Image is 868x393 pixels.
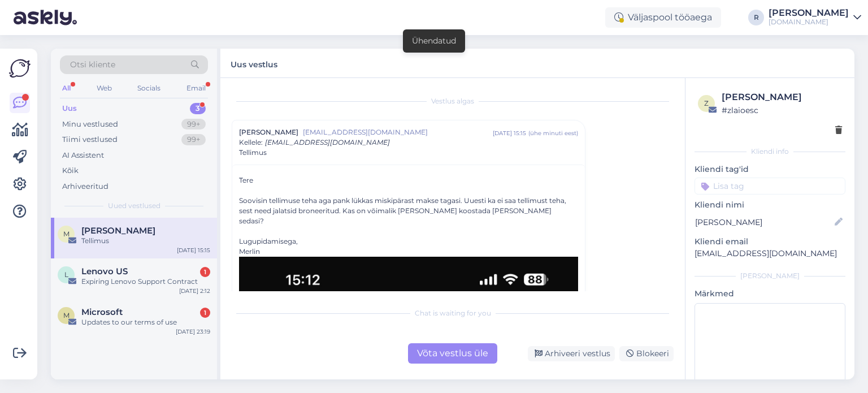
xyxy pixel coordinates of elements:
div: Vestlus algas [232,96,674,106]
div: Võta vestlus üle [408,343,497,364]
div: 3 [190,103,206,114]
div: 1 [200,267,210,277]
div: All [60,81,73,96]
span: M [63,230,70,238]
div: Blokeeri [619,346,674,361]
span: Tellimus [239,148,267,158]
div: [PERSON_NAME] [769,8,849,18]
div: Kliendi info [695,146,845,157]
div: Tellimus [81,236,210,246]
div: Uus [62,103,77,114]
p: [EMAIL_ADDRESS][DOMAIN_NAME] [695,248,845,260]
div: AI Assistent [62,150,104,161]
span: L [64,270,68,279]
div: Updates to our terms of use [81,317,210,327]
img: Askly Logo [9,58,31,79]
div: Lugupidamisega, [239,236,578,247]
span: M [63,311,70,319]
div: Arhiveeri vestlus [528,346,615,361]
div: [DATE] 23:19 [176,327,210,336]
div: Email [184,81,208,96]
div: [DATE] 15:15 [493,129,526,137]
span: Merlin Kirkmann [81,226,155,236]
div: Minu vestlused [62,119,118,130]
div: ( ühe minuti eest ) [528,129,578,137]
span: Microsoft [81,307,123,317]
div: [DATE] 2:12 [179,287,210,295]
input: Lisa nimi [695,216,832,228]
div: Tiimi vestlused [62,134,118,145]
div: [PERSON_NAME] [695,271,845,281]
p: Märkmed [695,288,845,300]
span: [EMAIL_ADDRESS][DOMAIN_NAME] [265,138,390,146]
div: Arhiveeritud [62,181,108,192]
div: Soovisin tellimuse teha aga pank lükkas miskipärast makse tagasi. Uuesti ka ei saa tellimust teha... [239,196,578,226]
span: Uued vestlused [108,201,160,211]
p: Kliendi nimi [695,199,845,211]
span: Otsi kliente [70,59,115,71]
div: [DATE] 15:15 [177,246,210,254]
div: 99+ [181,134,206,145]
div: Socials [135,81,163,96]
p: Kliendi tag'id [695,163,845,175]
div: [PERSON_NAME] [722,90,842,104]
div: 99+ [181,119,206,130]
p: Kliendi email [695,236,845,248]
div: 1 [200,308,210,318]
span: Lenovo US [81,266,128,277]
a: [PERSON_NAME][DOMAIN_NAME] [769,8,861,27]
div: # zlaioesc [722,104,842,116]
div: Kõik [62,165,79,176]
div: Merlin [239,247,578,257]
div: Expiring Lenovo Support Contract [81,277,210,287]
span: [EMAIL_ADDRESS][DOMAIN_NAME] [303,127,493,137]
label: Uus vestlus [231,55,277,71]
div: Chat is waiting for you [232,308,674,318]
span: z [704,99,709,107]
span: Kellele : [239,138,263,146]
div: R [748,10,764,25]
input: Lisa tag [695,178,845,195]
div: Väljaspool tööaega [605,7,721,28]
div: Ühendatud [412,35,456,47]
div: [DOMAIN_NAME] [769,18,849,27]
span: [PERSON_NAME] [239,127,298,137]
div: Web [94,81,114,96]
